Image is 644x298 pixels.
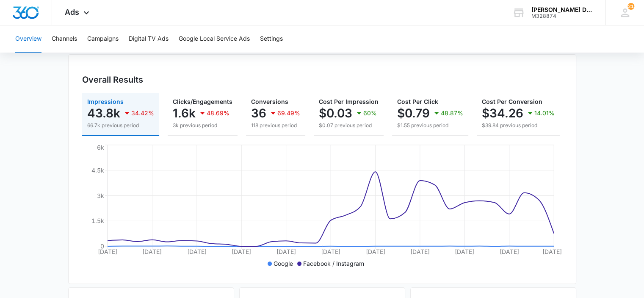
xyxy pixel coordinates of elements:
p: 69.49% [277,110,300,116]
tspan: [DATE] [276,248,296,255]
tspan: 3k [97,192,104,199]
span: Impressions [87,98,124,105]
tspan: [DATE] [455,248,474,255]
button: Channels [52,25,77,53]
button: Campaigns [87,25,119,53]
tspan: [DATE] [542,248,561,255]
span: Clicks/Engagements [173,98,232,105]
h3: Overall Results [82,73,143,86]
p: 48.69% [207,110,229,116]
tspan: [DATE] [365,248,385,255]
tspan: 0 [100,242,104,250]
p: 43.8k [87,106,120,120]
div: account name [531,6,593,13]
tspan: 1.5k [91,217,104,224]
p: $0.03 [319,106,352,120]
tspan: [DATE] [410,248,429,255]
tspan: 4.5k [91,167,104,174]
button: Settings [260,25,283,53]
span: Cost Per Click [397,98,438,105]
tspan: [DATE] [142,248,162,255]
span: Cost Per Conversion [482,98,542,105]
p: $0.07 previous period [319,122,379,129]
span: 21 [627,3,634,10]
div: notifications count [627,3,634,10]
p: $0.79 [397,106,430,120]
tspan: [DATE] [187,248,206,255]
p: 60% [363,110,377,116]
p: Google [274,259,293,268]
tspan: [DATE] [321,248,340,255]
p: $34.26 [482,106,523,120]
div: account id [531,13,593,19]
button: Digital TV Ads [129,25,169,53]
button: Overview [15,25,41,53]
p: 34.42% [131,110,154,116]
p: $1.55 previous period [397,122,463,129]
p: 36 [251,106,266,120]
tspan: [DATE] [232,248,251,255]
button: Google Local Service Ads [179,25,250,53]
tspan: [DATE] [499,248,519,255]
p: Facebook / Instagram [303,259,364,268]
p: 14.01% [534,110,555,116]
tspan: 6k [97,143,104,150]
span: Conversions [251,98,288,105]
p: 1.6k [173,106,196,120]
p: 3k previous period [173,122,232,129]
p: 118 previous period [251,122,300,129]
p: 48.87% [441,110,463,116]
p: 66.7k previous period [87,122,154,129]
p: $39.84 previous period [482,122,555,129]
tspan: [DATE] [98,248,117,255]
span: Cost Per Impression [319,98,379,105]
span: Ads [65,8,79,17]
